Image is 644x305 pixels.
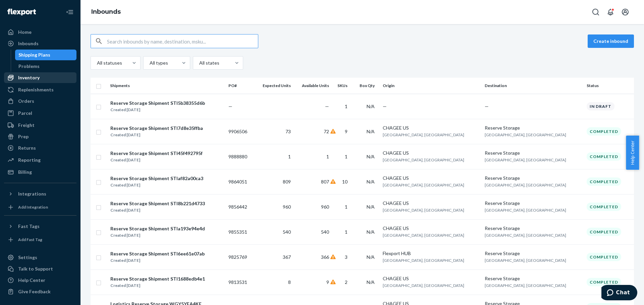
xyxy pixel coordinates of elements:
a: Reporting [4,155,76,165]
span: [GEOGRAPHIC_DATA], [GEOGRAPHIC_DATA] [383,233,464,238]
iframe: Opens a widget where you can chat to one of our agents [601,285,637,302]
div: Talk to Support [18,265,53,272]
span: [GEOGRAPHIC_DATA], [GEOGRAPHIC_DATA] [485,157,566,162]
span: [GEOGRAPHIC_DATA], [GEOGRAPHIC_DATA] [383,157,464,162]
div: Orders [18,98,34,104]
span: 73 [285,129,291,134]
button: Fast Tags [4,221,76,232]
div: Settings [18,254,37,261]
span: N/A [367,154,375,159]
td: 9856442 [226,194,254,219]
div: Created [DATE] [110,232,205,239]
span: N/A [367,254,375,260]
div: Returns [18,145,36,151]
th: PO# [226,78,254,94]
a: Orders [4,96,76,106]
span: 10 [342,179,347,184]
div: Replenishments [18,86,54,93]
a: Settings [4,252,76,263]
input: All states [199,60,199,66]
div: Reserve Storage Shipment STI45f492795f [110,150,203,157]
span: 960 [283,204,291,210]
span: [GEOGRAPHIC_DATA], [GEOGRAPHIC_DATA] [485,258,566,263]
span: 2 [345,279,347,285]
th: SKUs [332,78,353,94]
a: Inbounds [91,8,121,15]
span: 366 [321,254,329,260]
span: 809 [283,179,291,184]
div: Help Center [18,277,45,284]
div: Reserve Storage [485,250,581,257]
span: 960 [321,204,329,210]
div: CHAGEE US [383,275,479,282]
th: Box Qty [353,78,380,94]
th: Available Units [293,78,332,94]
div: Reserve Storage Shipment STI7d8e35ffba [110,125,203,132]
button: Open Search Box [589,5,602,19]
div: Integrations [18,190,46,197]
span: [GEOGRAPHIC_DATA], [GEOGRAPHIC_DATA] [383,182,464,187]
a: Problems [15,61,77,72]
span: 3 [345,254,347,260]
span: 540 [321,229,329,235]
div: Completed [587,177,621,186]
span: [GEOGRAPHIC_DATA], [GEOGRAPHIC_DATA] [485,283,566,288]
a: Help Center [4,275,76,286]
span: 1 [345,154,347,159]
div: Add Fast Tag [18,237,42,242]
span: 1 [326,154,329,159]
ol: breadcrumbs [86,2,126,22]
span: — [228,103,232,109]
div: CHAGEE US [383,150,479,156]
span: [GEOGRAPHIC_DATA], [GEOGRAPHIC_DATA] [383,208,464,213]
td: 9855351 [226,219,254,244]
td: 9825769 [226,244,254,270]
span: N/A [367,179,375,184]
div: Prep [18,133,29,140]
span: N/A [367,103,375,109]
div: CHAGEE US [383,225,479,232]
a: Parcel [4,108,76,119]
div: Reserve Storage Shipment STIaf82a00ca3 [110,175,203,182]
td: 9888880 [226,144,254,169]
button: Integrations [4,188,76,199]
span: 540 [283,229,291,235]
td: 9813531 [226,270,254,295]
button: Close Navigation [63,5,76,19]
input: All statuses [96,60,97,66]
span: 8 [288,279,291,285]
input: Search inbounds by name, destination, msku... [107,34,258,48]
span: 9 [326,279,329,285]
div: Completed [587,203,621,211]
span: [GEOGRAPHIC_DATA], [GEOGRAPHIC_DATA] [383,132,464,137]
span: 1 [345,103,347,109]
div: Problems [18,63,40,70]
div: In draft [587,102,614,110]
div: Reserve Storage Shipment STIa193e94e4d [110,225,205,232]
span: — [325,103,329,109]
div: Inbounds [18,40,39,47]
a: Returns [4,143,76,153]
div: Reserve Storage [485,175,581,181]
span: Help Center [626,136,639,170]
div: Reserve Storage Shipment STI5b38355d6b [110,100,205,106]
span: 1 [345,204,347,210]
div: Created [DATE] [110,282,205,289]
span: [GEOGRAPHIC_DATA], [GEOGRAPHIC_DATA] [485,132,566,137]
div: Give Feedback [18,288,51,295]
div: Completed [587,152,621,161]
span: — [383,103,387,109]
th: Destination [482,78,584,94]
button: Create inbound [588,34,634,48]
div: Created [DATE] [110,182,203,188]
div: Reporting [18,157,41,163]
div: Completed [587,278,621,286]
a: Shipping Plans [15,50,77,60]
div: Flexport HUB [383,250,479,257]
a: Replenishments [4,84,76,95]
div: Shipping Plans [18,52,50,58]
div: Reserve Storage Shipment STI6ee61e07ab [110,250,205,257]
div: Created [DATE] [110,157,203,163]
div: Reserve Storage [485,275,581,282]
